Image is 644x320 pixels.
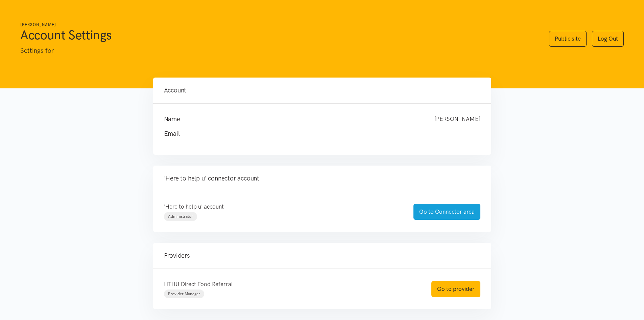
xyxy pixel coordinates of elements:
[168,214,193,219] span: Administrator
[164,114,421,124] h4: Name
[164,129,467,138] h4: Email
[413,204,480,220] a: Go to Connector area
[20,27,535,43] h1: Account Settings
[592,31,624,47] a: Log Out
[431,281,480,297] a: Go to provider
[164,174,480,183] h4: 'Here to help u' connector account
[164,280,418,289] p: HTHU Direct Food Referral
[168,292,200,296] span: Provider Manager
[164,251,480,260] h4: Providers
[164,86,480,95] h4: Account
[20,22,535,28] h6: [PERSON_NAME]
[549,31,587,47] a: Public site
[428,114,487,124] div: [PERSON_NAME]
[164,202,400,211] p: 'Here to help u' account
[20,46,535,56] p: Settings for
